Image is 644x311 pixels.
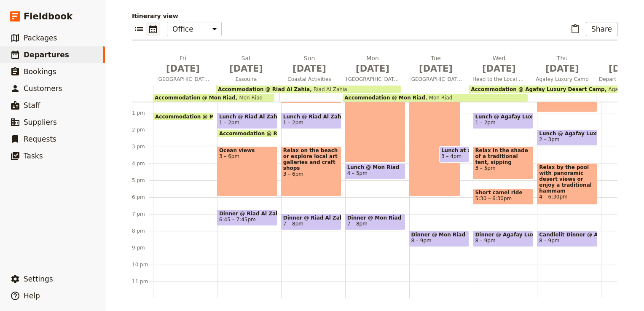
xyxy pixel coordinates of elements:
[343,54,406,85] button: Mon [DATE][GEOGRAPHIC_DATA]
[409,62,462,75] span: [DATE]
[471,86,604,92] span: Accommodation @ Agafay Luxury Desert Camp
[473,146,533,180] div: Relax in the shade of a traditional tent, sipping Moroccan tea and soaking in the quiet beauty of...
[153,54,216,85] button: Fri [DATE][GEOGRAPHIC_DATA]
[217,146,277,196] div: Ocean views3 – 6pm
[425,95,453,101] span: Mon Riad
[539,137,559,142] span: 2 – 3pm
[24,84,62,93] span: Customers
[475,238,495,244] span: 8 – 9pm
[409,45,460,196] div: Dive into the magic of [GEOGRAPHIC_DATA]9am – 6pm
[156,62,209,75] span: [DATE]
[219,153,275,159] span: 3 – 6pm
[345,45,405,163] div: City of [GEOGRAPHIC_DATA]9am – 4pm
[475,114,531,120] span: Lunch @ Agafay Luxury Desert Camp
[586,22,617,36] button: Share
[475,147,531,165] span: Relax in the shade of a traditional tent, sipping Moroccan tea and soaking in the quiet beauty of...
[216,86,401,93] div: Accommodation @ Riad Al ZahiaRiad Al Zahia
[281,113,341,129] div: Lunch @ Riad Al Zahia1 – 2pm
[344,95,425,101] span: Accommodation @ Mon Riad
[24,51,69,59] span: Departures
[281,146,341,196] div: Relax on the beach or explore local art galleries and craft shops3 – 6pm
[472,62,526,75] span: [DATE]
[347,164,403,170] span: Lunch @ Mon Riad
[219,131,315,136] span: Accommodation @ Riad Al Zahia
[132,110,153,116] div: 1 pm
[473,113,533,129] div: Lunch @ Agafay Luxury Desert Camp1 – 2pm
[475,120,495,126] span: 1 – 2pm
[283,120,303,126] span: 1 – 2pm
[409,231,470,247] div: Dinner @ Mon Riad8 – 9pm
[219,217,256,223] span: 6:45 – 7:45pm
[283,62,336,75] span: [DATE]
[216,54,279,85] button: Sat [DATE]Essouira
[283,215,339,221] span: Dinner @ Riad Al Zahia
[132,160,153,167] div: 4 pm
[441,147,467,153] span: Lunch at a charming outdoor restaurant
[475,196,512,201] span: 5:30 – 6:30pm
[472,54,526,75] h2: Wed
[539,194,595,200] span: 4 – 6:30pm
[132,278,153,285] div: 11 pm
[473,231,533,247] div: Dinner @ Agafay Luxury Desert Camp8 – 9pm
[156,54,209,75] h2: Fri
[283,221,303,227] span: 7 – 8pm
[218,86,310,92] span: Accommodation @ Riad Al Zahia
[409,54,462,75] h2: Tue
[411,232,467,238] span: Dinner @ Mon Riad
[441,153,462,159] span: 3 – 4pm
[406,76,466,83] span: [GEOGRAPHIC_DATA] Activities
[24,275,53,283] span: Settings
[132,228,153,234] div: 8 pm
[411,238,432,244] span: 8 – 9pm
[473,188,533,205] div: Short camel ride5:30 – 6:30pm
[132,244,153,251] div: 9 pm
[132,126,153,133] div: 2 pm
[539,131,595,137] span: Lunch @ Agafay Luxury Desert Camp
[346,54,399,75] h2: Mon
[475,165,531,171] span: 3 – 5pm
[283,147,339,171] span: Relax on the beach or explore local art galleries and craft shops
[469,76,529,83] span: Head to the Local desert
[220,62,273,75] span: [DATE]
[220,54,273,75] h2: Sat
[219,120,239,126] span: 1 – 2pm
[283,114,339,120] span: Lunch @ Riad Al Zahia
[146,22,160,36] button: Calendar view
[236,95,263,101] span: Mon Riad
[406,54,469,85] button: Tue [DATE][GEOGRAPHIC_DATA] Activities
[24,118,57,126] span: Suppliers
[279,76,339,83] span: Coastal Activities
[343,76,402,83] span: [GEOGRAPHIC_DATA]
[132,22,146,36] button: List view
[24,101,40,110] span: Staff
[217,129,277,137] div: Accommodation @ Riad Al Zahia
[343,94,527,102] div: Accommodation @ Mon RiadMon Riad
[347,170,368,176] span: 4 – 5pm
[279,54,343,85] button: Sun [DATE]Coastal Activities
[24,135,56,143] span: Requests
[539,232,595,238] span: Candlelit Dinner @ Agafay Luxury Desert Camp
[283,54,336,75] h2: Sun
[532,54,596,85] button: Thu [DATE]Agafey Luxury Camp
[153,94,274,102] div: Accommodation @ Mon RiadMon Riad
[346,62,399,75] span: [DATE]
[24,34,57,42] span: Packages
[219,147,275,153] span: Ocean views
[24,67,56,76] span: Bookings
[537,163,597,205] div: Relax by the pool with panoramic desert views or enjoy a traditional hammam4 – 6:30pm
[537,129,597,146] div: Lunch @ Agafay Luxury Desert Camp2 – 3pm
[132,143,153,150] div: 3 pm
[347,215,403,221] span: Dinner @ Mon Riad
[155,95,236,101] span: Accommodation @ Mon Riad
[536,62,589,75] span: [DATE]
[536,54,589,75] h2: Thu
[217,113,277,129] div: Lunch @ Riad Al Zahia1 – 2pm
[539,238,559,244] span: 8 – 9pm
[216,76,276,83] span: Essouira
[532,76,592,83] span: Agafey Luxury Camp
[475,190,531,196] span: Short camel ride
[132,177,153,184] div: 5 pm
[345,163,405,180] div: Lunch @ Mon Riad4 – 5pm
[537,231,597,247] div: Candlelit Dinner @ Agafay Luxury Desert Camp8 – 9pm
[439,146,469,163] div: Lunch at a charming outdoor restaurant3 – 4pm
